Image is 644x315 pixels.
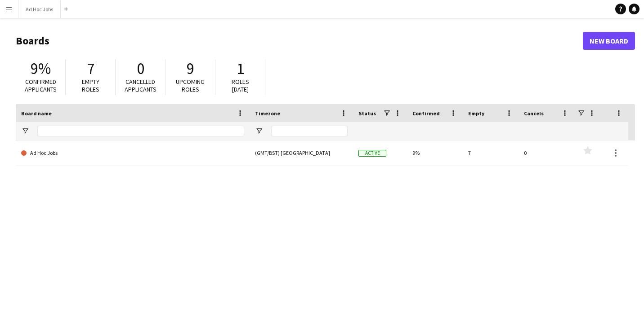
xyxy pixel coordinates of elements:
[583,32,635,50] a: New Board
[16,34,583,48] h1: Boards
[187,59,194,79] span: 9
[21,110,52,117] span: Board name
[18,0,61,18] button: Ad Hoc Jobs
[82,78,99,93] span: Empty roles
[25,78,57,93] span: Confirmed applicants
[237,59,244,79] span: 1
[232,78,249,93] span: Roles [DATE]
[31,59,51,79] span: 9%
[137,59,144,79] span: 0
[407,140,463,165] div: 9%
[412,110,440,117] span: Confirmed
[358,150,386,157] span: Active
[255,110,280,117] span: Timezone
[271,126,348,136] input: Timezone Filter Input
[21,140,244,166] a: Ad Hoc Jobs
[524,110,544,117] span: Cancels
[21,127,29,135] button: Open Filter Menu
[37,126,244,136] input: Board name Filter Input
[463,140,519,165] div: 7
[468,110,484,117] span: Empty
[255,127,263,135] button: Open Filter Menu
[125,78,157,93] span: Cancelled applicants
[176,78,205,93] span: Upcoming roles
[250,140,353,165] div: (GMT/BST) [GEOGRAPHIC_DATA]
[519,140,574,165] div: 0
[87,59,94,79] span: 7
[358,110,376,117] span: Status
